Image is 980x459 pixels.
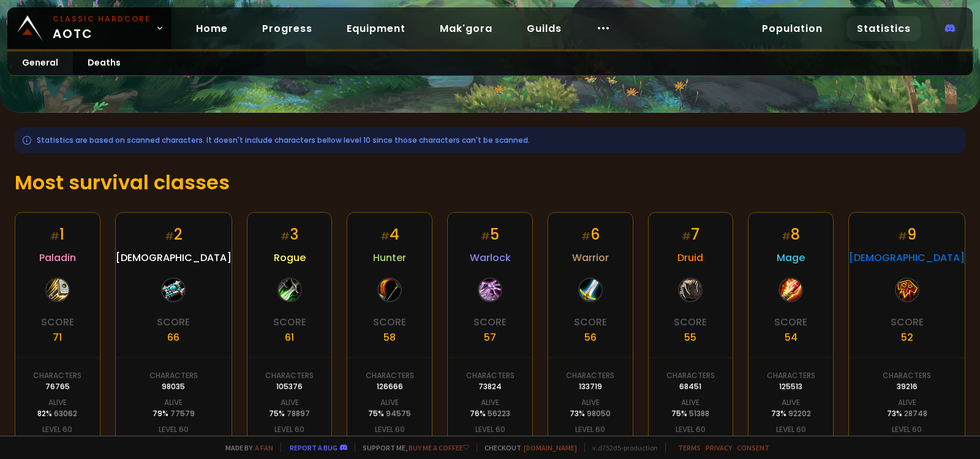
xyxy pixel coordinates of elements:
a: Terms [678,443,701,452]
div: 73 % [887,408,927,419]
div: 79 % [153,408,195,419]
div: 75 % [368,408,411,419]
span: 78897 [287,408,310,419]
div: 105376 [276,381,303,392]
div: 126666 [377,381,403,392]
a: Consent [737,443,769,452]
div: Characters [466,370,514,381]
a: Home [186,16,238,41]
div: Level 60 [892,424,922,435]
div: Score [373,314,406,330]
span: Made by [218,443,273,452]
span: Hunter [373,250,406,265]
div: 52 [901,330,913,345]
div: Level 60 [42,424,72,435]
span: 77579 [170,408,195,419]
a: Report a bug [290,443,337,452]
div: Score [574,314,607,330]
div: 2 [165,224,183,245]
div: Level 60 [375,424,405,435]
small: # [682,229,691,243]
div: Alive [164,397,183,408]
div: Alive [581,397,600,408]
div: 54 [785,330,797,345]
span: Paladin [39,250,76,265]
div: 56 [584,330,597,345]
span: Warlock [470,250,511,265]
a: Equipment [337,16,415,41]
span: [DEMOGRAPHIC_DATA] [849,250,965,265]
div: 4 [380,224,399,245]
small: # [281,229,290,243]
div: Alive [782,397,800,408]
a: Population [752,16,832,41]
div: Score [891,314,924,330]
a: Progress [252,16,322,41]
div: 75 % [671,408,709,419]
div: 9 [898,224,916,245]
div: 68451 [679,381,701,392]
div: 6 [581,224,600,245]
div: Level 60 [159,424,189,435]
div: Level 60 [776,424,806,435]
span: Mage [777,250,805,265]
h1: Most survival classes [15,168,965,197]
span: 51388 [689,408,709,419]
span: v. d752d5 - production [584,443,658,452]
div: Alive [481,397,499,408]
div: 7 [682,224,699,245]
a: Statistics [847,16,921,41]
div: Alive [681,397,699,408]
div: 133719 [579,381,602,392]
div: 57 [484,330,496,345]
span: Druid [677,250,703,265]
div: 76765 [45,381,70,392]
span: Checkout [477,443,577,452]
div: Alive [380,397,399,408]
div: 55 [684,330,696,345]
div: 39216 [897,381,918,392]
div: Characters [566,370,614,381]
div: 8 [782,224,800,245]
div: 1 [50,224,64,245]
div: 98035 [162,381,185,392]
span: 94575 [386,408,411,419]
div: Characters [767,370,815,381]
a: Classic HardcoreAOTC [7,7,171,49]
div: 73824 [478,381,502,392]
div: 66 [167,330,179,345]
div: Score [41,314,74,330]
small: # [581,229,590,243]
div: 76 % [470,408,510,419]
div: Characters [883,370,931,381]
div: Score [273,314,306,330]
div: 61 [285,330,294,345]
span: Rogue [274,250,306,265]
a: Deaths [73,51,135,75]
span: 56223 [488,408,510,419]
small: # [898,229,907,243]
small: # [380,229,390,243]
div: Level 60 [575,424,605,435]
div: Score [157,314,190,330]
span: 92202 [788,408,811,419]
div: Level 60 [676,424,706,435]
div: Characters [666,370,715,381]
a: Buy me a coffee [409,443,469,452]
div: Alive [48,397,67,408]
div: 125513 [779,381,802,392]
div: 5 [481,224,499,245]
div: Statistics are based on scanned characters. It doesn't include characters bellow level 10 since t... [15,127,965,153]
small: # [481,229,490,243]
div: Score [774,314,807,330]
small: # [165,229,174,243]
span: Support me, [355,443,469,452]
div: Alive [281,397,299,408]
span: [DEMOGRAPHIC_DATA] [116,250,232,265]
span: Warrior [572,250,609,265]
span: 98050 [587,408,611,419]
div: 71 [53,330,62,345]
div: Characters [366,370,414,381]
div: Characters [149,370,198,381]
a: [DOMAIN_NAME] [524,443,577,452]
